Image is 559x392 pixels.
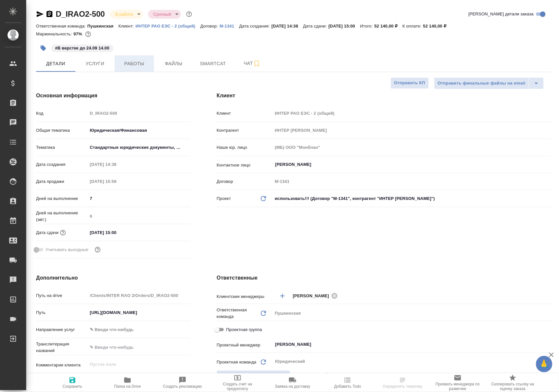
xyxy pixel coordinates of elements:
p: Дата продажи [36,178,87,185]
span: Призвать менеджера по развитию [434,382,481,391]
a: D_IRAO2-500 [56,10,105,18]
span: Создать счет на предоплату [214,382,261,391]
svg: Подписаться [253,60,261,68]
button: Создать рекламацию [155,374,210,392]
p: Направление услуг [36,326,87,333]
input: ✎ Введи что-нибудь [87,343,190,352]
p: Договор [217,178,272,185]
button: В работе [113,11,135,17]
span: Услуги [79,60,111,68]
span: Чат [237,59,268,68]
button: 1128.46 RUB; [84,30,92,38]
span: Папка на Drive [114,384,141,389]
input: Пустое поле [87,211,190,221]
button: Создать счет на предоплату [210,374,265,392]
span: 🙏 [539,357,550,371]
p: Тематика [36,144,87,151]
button: Скопировать ссылку на оценку заказа [485,374,540,392]
div: В работе [110,10,143,19]
button: Open [548,295,549,297]
div: использовать!!! (Договор "М-1341", контрагент "ИНТЕР [PERSON_NAME]") [273,193,552,204]
div: ✎ Введи что-нибудь [90,326,183,333]
p: Дата сдачи [36,229,59,236]
p: 52 140,00 ₽ [423,24,451,29]
h4: Ответственные [217,274,552,282]
button: Добавить менеджера [275,288,290,304]
button: Отправить финальные файлы на email [434,77,529,89]
p: Клиентские менеджеры [217,293,272,300]
button: Срочный [151,11,173,17]
p: Итого: [360,24,374,29]
button: Сохранить [45,374,100,392]
div: split button [434,77,544,89]
p: Дата создания [36,161,87,168]
p: Комментарии клиента [36,362,87,368]
button: Добавить тэг [36,41,50,55]
span: В заказе уже есть ответственный ПМ или ПМ группа [217,370,290,382]
div: В работе [148,10,181,19]
p: Ответственная команда [217,307,259,320]
a: М-1341 [220,23,239,29]
span: Учитывать выходные [46,246,88,253]
p: Договор: [200,24,220,29]
p: Дней на выполнение (авт.) [36,210,87,223]
span: Скопировать ссылку на оценку заказа [489,382,536,391]
button: Заявка на доставку [265,374,320,392]
button: Распределить на ПМ-команду [217,370,290,382]
input: Пустое поле [273,143,552,152]
p: К оплате: [403,24,423,29]
p: [DATE] 15:00 [329,24,360,29]
input: ✎ Введи что-нибудь [87,194,190,203]
span: Создать рекламацию [163,384,202,389]
span: Определить тематику [383,384,422,389]
h4: Дополнительно [36,274,190,282]
button: Папка на Drive [100,374,155,392]
span: Отправить КП [394,79,425,87]
span: Распределить на ПМ-команду [220,372,287,380]
p: Клиент: [118,24,135,29]
button: Скопировать ссылку [46,10,53,18]
button: Если добавить услуги и заполнить их объемом, то дата рассчитается автоматически [59,228,67,237]
button: Добавить Todo [320,374,375,392]
span: Проектная группа [226,326,262,333]
p: М-1341 [220,24,239,29]
button: Open [548,344,549,345]
button: Отправить КП [391,77,429,89]
p: Проектный менеджер [217,342,272,348]
div: Стандартные юридические документы, договоры, уставы [87,142,190,153]
p: Проектная команда [217,359,256,365]
p: Дата сдачи: [303,24,328,29]
button: Open [548,164,549,165]
input: Пустое поле [273,108,552,118]
span: Сохранить [63,384,82,389]
span: Добавить Todo [334,384,361,389]
p: Общая тематика [36,127,87,134]
p: Маржинальность: [36,31,73,36]
input: Пустое поле [87,177,145,186]
input: Пустое поле [273,126,552,135]
span: Отправить финальные файлы на email [438,80,526,87]
h4: Основная информация [36,92,190,100]
input: Пустое поле [87,108,190,118]
p: Ответственная команда: [36,24,87,29]
button: Определить тематику [375,374,430,392]
input: Пустое поле [273,177,552,186]
span: Заявка на доставку [275,384,310,389]
input: ✎ Введи что-нибудь [87,308,190,317]
button: Скопировать ссылку для ЯМессенджера [36,10,44,18]
button: Доп статусы указывают на важность/срочность заказа [185,10,193,18]
span: Детали [40,60,71,68]
button: Призвать менеджера по развитию [430,374,485,392]
div: Пушкинская [273,308,552,319]
p: Путь на drive [36,292,87,299]
p: #В верстке до 24.09 14.00 [55,45,109,51]
div: Юридическая/Финансовая [87,125,190,136]
span: Работы [119,60,150,68]
p: Пушкинская [87,24,119,29]
p: Транслитерация названий [36,341,87,354]
p: [DATE] 14:38 [272,24,303,29]
span: [PERSON_NAME] детали заказа [469,11,534,17]
p: Контактное лицо [217,162,272,168]
p: 97% [73,31,84,36]
a: ИНТЕР РАО ЕЭС - 2 (общий) [136,23,201,29]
